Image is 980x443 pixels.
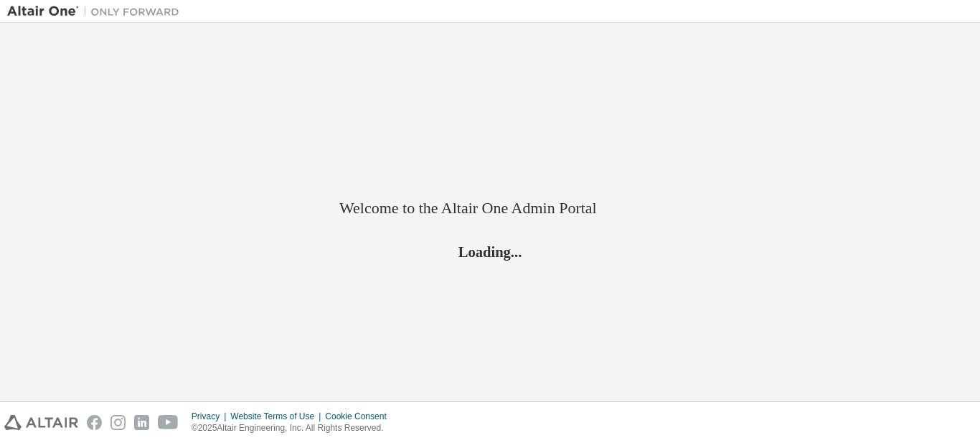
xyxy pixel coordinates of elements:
img: instagram.svg [110,415,126,430]
div: Cookie Consent [325,411,395,422]
p: © 2025 Altair Engineering, Inc. All Rights Reserved. [192,422,395,434]
img: youtube.svg [158,415,179,430]
div: Privacy [192,411,230,422]
img: linkedin.svg [134,415,149,430]
img: altair_logo.svg [4,415,78,430]
div: Website Terms of Use [230,411,325,422]
h2: Loading... [339,242,641,261]
img: Altair One [7,4,187,19]
h2: Welcome to the Altair One Admin Portal [339,198,641,218]
img: facebook.svg [87,415,102,430]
